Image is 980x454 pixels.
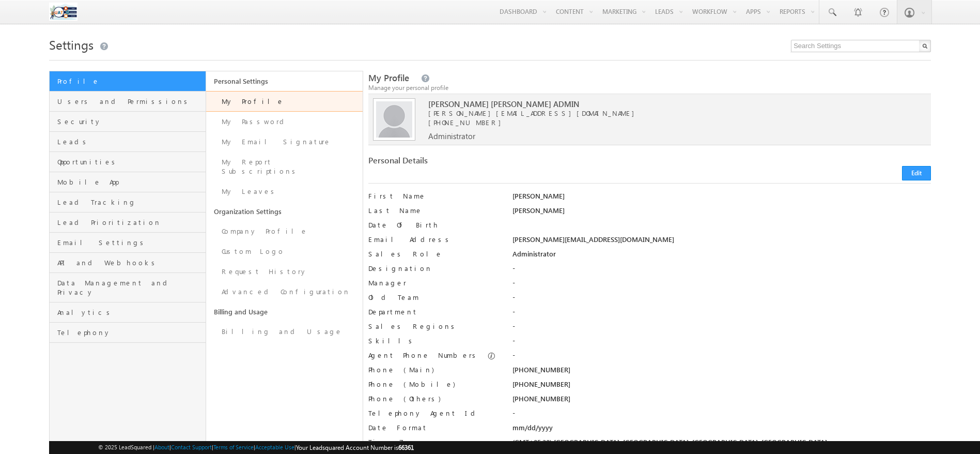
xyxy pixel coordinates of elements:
[368,365,498,374] label: Phone (Main)
[368,235,498,244] label: Email Address
[368,264,498,273] label: Designation
[368,220,498,230] label: Date Of Birth
[206,302,363,322] a: Billing and Usage
[368,437,498,447] label: Time Zone
[398,444,414,451] span: 66361
[57,177,203,187] span: Mobile App
[512,278,931,293] div: -
[57,157,203,167] span: Opportunities
[49,3,77,21] img: Custom Logo
[50,192,206,213] a: Lead Tracking
[428,99,878,109] span: [PERSON_NAME] [PERSON_NAME] ADMIN
[50,273,206,302] a: Data Management and Privacy
[206,202,363,221] a: Organization Settings
[206,152,363,181] a: My Report Subscriptions
[368,206,498,215] label: Last Name
[368,408,498,418] label: Telephony Agent Id
[512,336,931,351] div: -
[206,91,363,112] a: My Profile
[206,181,363,202] a: My Leaves
[512,191,931,206] div: [PERSON_NAME]
[50,233,206,253] a: Email Settings
[57,137,203,146] span: Leads
[50,152,206,172] a: Opportunities
[296,444,414,451] span: Your Leadsquared Account Number is
[512,408,931,423] div: -
[206,112,363,132] a: My Password
[512,235,931,249] div: [PERSON_NAME][EMAIL_ADDRESS][DOMAIN_NAME]
[368,351,479,360] label: Agent Phone Numbers
[50,323,206,343] a: Telephony
[368,293,498,302] label: Old Team
[98,443,414,452] span: © 2025 LeadSquared | | | | |
[368,307,498,316] label: Department
[49,36,94,53] span: Settings
[512,206,931,220] div: [PERSON_NAME]
[368,278,498,287] label: Manager
[512,293,931,307] div: -
[50,132,206,152] a: Leads
[512,394,931,408] div: [PHONE_NUMBER]
[368,156,643,170] div: Personal Details
[512,437,931,452] div: (GMT+05:30) [GEOGRAPHIC_DATA], [GEOGRAPHIC_DATA], [GEOGRAPHIC_DATA], [GEOGRAPHIC_DATA]
[428,131,475,141] span: Administrator
[57,117,203,126] span: Security
[368,394,498,403] label: Phone (Others)
[512,423,931,437] div: mm/dd/yyyy
[512,351,931,365] div: -
[512,307,931,322] div: -
[57,97,203,106] span: Users and Permissions
[206,241,363,262] a: Custom Logo
[57,278,203,297] span: Data Management and Privacy
[368,249,498,259] label: Sales Role
[512,249,931,264] div: Administrator
[57,77,203,86] span: Profile
[57,238,203,247] span: Email Settings
[428,118,506,127] span: [PHONE_NUMBER]
[512,380,931,394] div: [PHONE_NUMBER]
[206,71,363,91] a: Personal Settings
[50,112,206,132] a: Security
[368,191,498,201] label: First Name
[368,72,409,84] span: My Profile
[368,423,498,432] label: Date Format
[171,444,212,450] a: Contact Support
[368,380,455,389] label: Phone (Mobile)
[50,92,206,112] a: Users and Permissions
[902,166,931,180] button: Edit
[50,71,206,92] a: Profile
[791,40,931,52] input: Search Settings
[57,328,203,337] span: Telephony
[368,83,931,93] div: Manage your personal profile
[50,302,206,323] a: Analytics
[57,308,203,317] span: Analytics
[50,253,206,273] a: API and Webhooks
[154,444,169,450] a: About
[57,198,203,207] span: Lead Tracking
[206,132,363,152] a: My Email Signature
[213,444,254,450] a: Terms of Service
[50,172,206,192] a: Mobile App
[512,264,931,278] div: -
[368,336,498,345] label: Skills
[206,322,363,342] a: Billing and Usage
[368,322,498,331] label: Sales Regions
[50,213,206,233] a: Lead Prioritization
[57,258,203,267] span: API and Webhooks
[206,282,363,302] a: Advanced Configuration
[57,218,203,227] span: Lead Prioritization
[255,444,294,450] a: Acceptable Use
[512,322,931,336] div: -
[206,262,363,282] a: Request History
[428,109,878,118] span: [PERSON_NAME][EMAIL_ADDRESS][DOMAIN_NAME]
[206,221,363,241] a: Company Profile
[512,365,931,380] div: [PHONE_NUMBER]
